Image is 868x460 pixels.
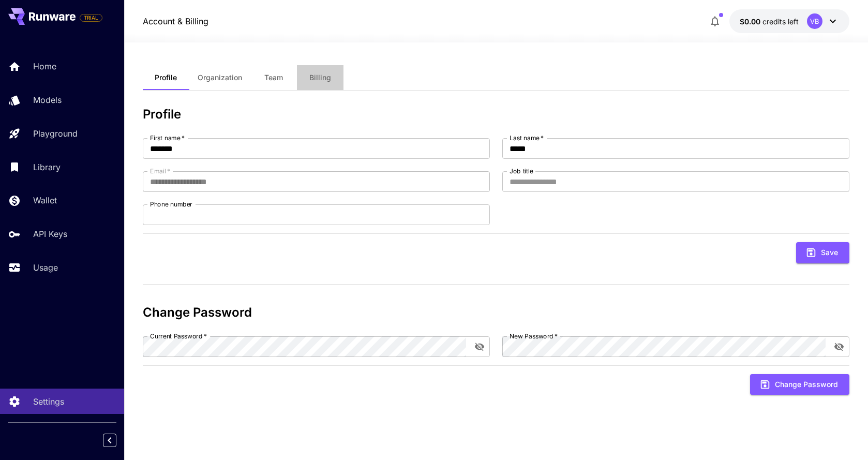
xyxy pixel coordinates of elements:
[33,60,56,72] p: Home
[155,73,177,82] span: Profile
[33,161,61,173] p: Library
[740,17,762,26] span: $0.00
[309,73,331,82] span: Billing
[33,94,62,106] p: Models
[111,431,124,450] div: Collapse sidebar
[470,337,489,356] button: toggle password visibility
[729,9,849,33] button: $0.00VB
[33,127,78,140] p: Playground
[510,167,533,175] label: Job title
[33,194,57,206] p: Wallet
[264,73,283,82] span: Team
[143,305,849,320] h3: Change Password
[143,15,208,27] a: Account & Billing
[740,16,799,27] div: $0.00
[198,73,242,82] span: Organization
[510,332,558,340] label: New Password
[830,337,848,356] button: toggle password visibility
[150,167,170,175] label: Email
[33,261,58,274] p: Usage
[143,15,208,27] nav: breadcrumb
[510,133,544,142] label: Last name
[103,434,116,447] button: Collapse sidebar
[750,374,849,395] button: Change Password
[80,11,102,24] span: Add your payment card to enable full platform functionality.
[150,332,207,340] label: Current Password
[143,107,849,122] h3: Profile
[150,133,185,142] label: First name
[150,200,192,209] label: Phone number
[80,14,102,22] span: TRIAL
[33,395,64,408] p: Settings
[807,13,822,29] div: VB
[796,242,849,263] button: Save
[762,17,799,26] span: credits left
[33,228,67,240] p: API Keys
